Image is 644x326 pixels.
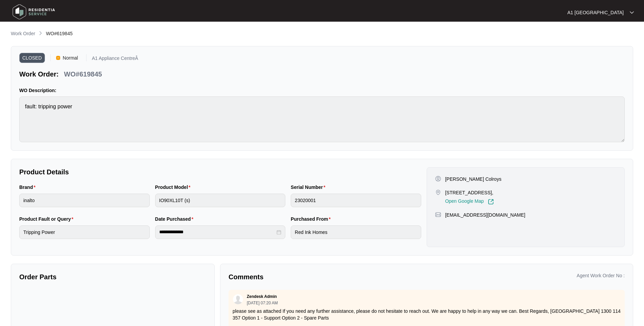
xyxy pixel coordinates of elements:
[155,216,196,222] label: Date Purchased
[435,212,441,218] img: map-pin
[64,69,102,79] p: WO#619845
[46,31,73,36] span: WO#619845
[19,216,76,222] label: Product Fault or Query
[445,212,525,218] p: [EMAIL_ADDRESS][DOMAIN_NAME]
[19,194,150,207] input: Brand
[56,56,60,60] img: Vercel Logo
[291,216,333,222] label: Purchased From
[567,9,624,16] p: A1 [GEOGRAPHIC_DATA]
[19,225,150,239] input: Product Fault or Query
[9,30,37,38] a: Work Order
[630,11,634,14] img: dropdown arrow
[247,294,277,299] p: Zendesk Admin
[155,194,286,207] input: Product Model
[291,194,421,207] input: Serial Number
[19,53,45,63] span: CLOSED
[159,229,276,236] input: Date Purchased
[10,2,57,22] img: residentia service logo
[435,189,441,195] img: map-pin
[445,199,494,205] a: Open Google Map
[19,87,625,94] p: WO Description:
[233,308,621,321] p: please see as attached If you need any further assistance, please do not hesitate to reach out. W...
[19,69,58,79] p: Work Order:
[92,56,138,63] p: A1 Appliance CentreÂ
[229,272,422,282] p: Comments
[233,294,243,304] img: user.svg
[488,199,494,205] img: Link-External
[291,184,328,191] label: Serial Number
[445,176,501,182] p: [PERSON_NAME] Colroys
[38,30,43,36] img: chevron-right
[435,176,441,182] img: user-pin
[247,301,278,305] p: [DATE] 07:20 AM
[291,225,421,239] input: Purchased From
[577,272,625,279] p: Agent Work Order No :
[445,189,494,196] p: [STREET_ADDRESS],
[19,96,625,142] textarea: fault: tripping power
[19,167,421,177] p: Product Details
[11,30,35,37] p: Work Order
[60,53,81,63] span: Normal
[19,184,38,191] label: Brand
[155,184,193,191] label: Product Model
[19,272,206,282] p: Order Parts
